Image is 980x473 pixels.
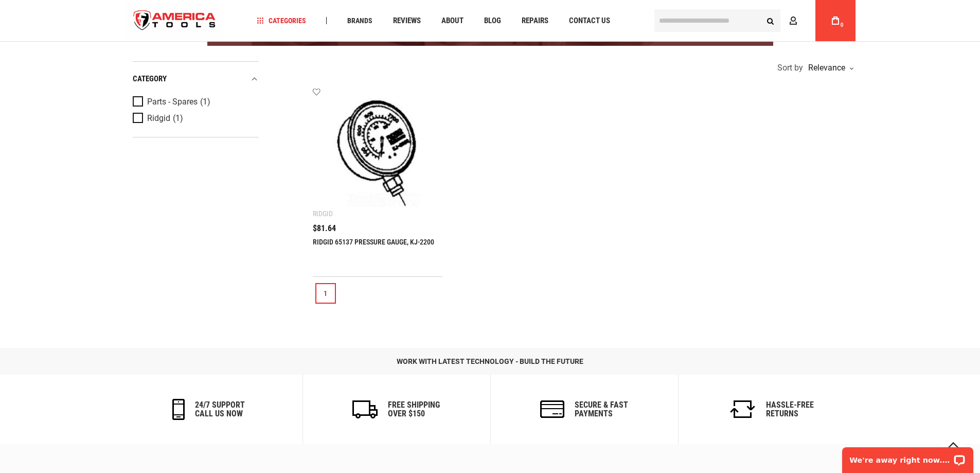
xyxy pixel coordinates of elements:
div: Product Filters [133,61,259,137]
a: About [437,14,468,28]
span: (1) [200,97,210,106]
a: Repairs [517,14,553,28]
span: Sort by [777,64,803,72]
a: 1 [315,283,336,304]
span: 0 [841,22,844,28]
span: Parts - Spares [147,97,198,107]
div: category [133,72,259,86]
img: RIDGID 65137 PRESSURE GAUGE, KJ-2200 [323,98,433,207]
a: RIDGID 65137 PRESSURE GAUGE, KJ-2200 [313,238,434,246]
a: Reviews [388,14,425,28]
span: Reviews [393,17,421,25]
div: Ridgid [313,209,333,218]
h6: Hassle-Free Returns [766,400,814,418]
span: Repairs [522,17,548,25]
iframe: LiveChat chat widget [835,441,980,473]
a: store logo [125,2,225,40]
a: Brands [343,14,377,28]
span: (1) [173,114,183,122]
span: Categories [257,17,306,24]
span: Brands [347,17,372,24]
a: Parts - Spares (1) [133,96,256,108]
h6: 24/7 support call us now [195,400,245,418]
div: Relevance [806,64,853,72]
span: About [441,17,464,25]
span: $81.64 [313,224,336,233]
a: Blog [479,14,506,28]
a: Ridgid (1) [133,113,256,124]
img: America Tools [125,2,225,40]
a: Contact Us [564,14,615,28]
button: Search [761,11,780,30]
h6: secure & fast payments [575,400,628,418]
a: Categories [252,14,311,28]
span: Blog [484,17,501,25]
span: Ridgid [147,114,170,123]
span: Contact Us [569,17,610,25]
h6: Free Shipping Over $150 [388,400,440,418]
